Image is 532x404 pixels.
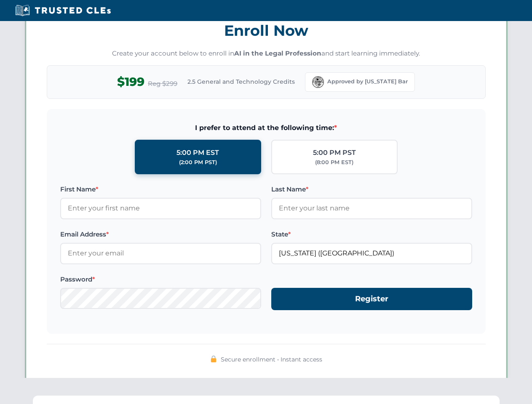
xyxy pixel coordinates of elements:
[234,49,321,57] strong: AI in the Legal Profession
[60,122,472,133] span: I prefer to attend at the following time:
[117,72,144,91] span: $199
[271,198,472,219] input: Enter your last name
[271,243,472,264] input: Florida (FL)
[312,76,324,88] img: Florida Bar
[13,4,113,17] img: Trusted CLEs
[47,17,486,44] h3: Enroll Now
[221,355,322,364] span: Secure enrollment • Instant access
[271,288,472,310] button: Register
[176,147,219,158] div: 5:00 PM EST
[148,79,177,89] span: Reg $299
[60,243,261,264] input: Enter your email
[60,274,261,284] label: Password
[271,184,472,194] label: Last Name
[210,356,217,362] img: 🔒
[47,49,486,58] p: Create your account below to enroll in and start learning immediately.
[60,229,261,239] label: Email Address
[327,77,408,86] span: Approved by [US_STATE] Bar
[60,184,261,194] label: First Name
[187,77,295,86] span: 2.5 General and Technology Credits
[60,198,261,219] input: Enter your first name
[179,158,217,167] div: (2:00 PM PST)
[313,147,356,158] div: 5:00 PM PST
[271,229,472,239] label: State
[315,158,353,167] div: (8:00 PM EST)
